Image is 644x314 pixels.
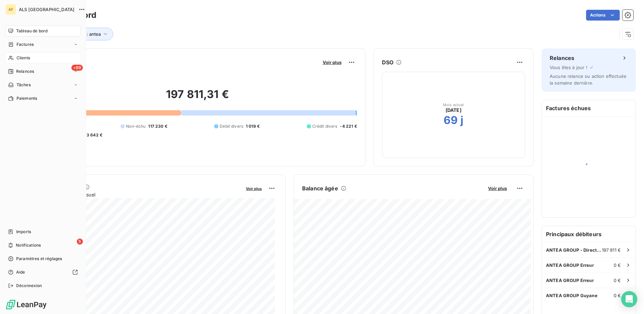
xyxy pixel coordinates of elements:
h6: Factures échues [542,100,636,116]
span: Client : antea [73,31,101,37]
h6: Relances [550,54,574,62]
span: Vous êtes à jour ! [550,65,587,70]
span: Aucune relance ou action effectuée la semaine dernière. [550,73,626,86]
span: Voir plus [323,60,342,65]
span: 0 € [614,278,621,283]
span: Paiements [17,95,37,101]
span: 5 [77,239,83,245]
span: Paramètres et réglages [16,256,62,262]
span: -3 642 € [85,132,102,138]
span: 1 019 € [246,123,260,129]
span: Non-échu [126,123,146,129]
span: 197 811 € [602,247,621,253]
span: Tableau de bord [16,28,47,34]
button: Client : antea [63,28,113,40]
span: Chiffre d'affaires mensuel [38,191,241,198]
span: Débit divers [220,123,243,129]
span: 0 € [614,293,621,298]
h2: 197 811,31 € [38,88,357,108]
span: Factures [17,41,34,48]
button: Voir plus [321,59,344,65]
span: Relances [16,68,34,74]
div: Open Intercom Messenger [621,291,637,307]
button: Actions [586,10,620,21]
span: +99 [71,65,83,71]
h6: Principaux débiteurs [542,226,636,242]
span: 0 € [614,262,621,268]
div: AF [5,4,16,15]
h6: DSO [382,58,393,66]
h6: Balance âgée [302,184,338,192]
span: Déconnexion [16,283,42,289]
span: Aide [16,269,25,275]
span: Mois actuel [443,103,464,107]
span: Crédit divers [312,123,337,129]
button: Voir plus [486,185,509,191]
span: 117 230 € [148,123,167,129]
span: ANTEA GROUP Erreur [546,262,594,268]
span: Voir plus [246,186,262,191]
button: Voir plus [244,185,264,191]
img: Logo LeanPay [5,299,47,310]
span: Imports [16,229,31,235]
span: Notifications [16,242,41,248]
h2: 69 [444,114,458,127]
span: -4 221 € [340,123,357,129]
h2: j [460,114,463,127]
span: Tâches [17,82,31,88]
span: ANTEA GROUP Guyane [546,293,598,298]
span: [DATE] [446,107,461,114]
span: Clients [17,55,30,61]
span: Voir plus [488,186,507,191]
span: ANTEA GROUP - Direction administrat [546,247,602,253]
span: ANTEA GROUP Erreur [546,278,594,283]
span: ALS [GEOGRAPHIC_DATA] [19,7,74,12]
a: Aide [5,267,80,278]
